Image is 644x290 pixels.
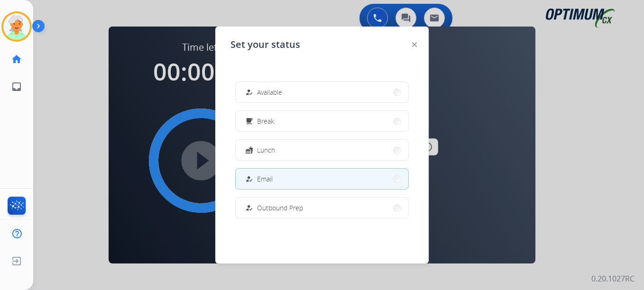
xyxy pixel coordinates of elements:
[412,42,417,47] img: close-button
[245,117,253,125] mat-icon: free_breakfast
[257,116,274,126] span: Break
[245,204,253,212] mat-icon: how_to_reg
[257,87,282,97] span: Available
[245,146,253,154] mat-icon: fastfood
[236,169,408,189] button: Email
[257,174,273,184] span: Email
[257,203,303,213] span: Outbound Prep
[236,82,408,102] button: Available
[591,273,635,284] p: 0.20.1027RC
[236,198,408,218] button: Outbound Prep
[245,88,253,96] mat-icon: how_to_reg
[3,13,30,40] img: avatar
[245,175,253,183] mat-icon: how_to_reg
[230,38,300,51] span: Set your status
[257,145,275,155] span: Lunch
[236,140,408,160] button: Lunch
[11,81,22,92] mat-icon: inbox
[236,111,408,131] button: Break
[11,54,22,65] mat-icon: home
